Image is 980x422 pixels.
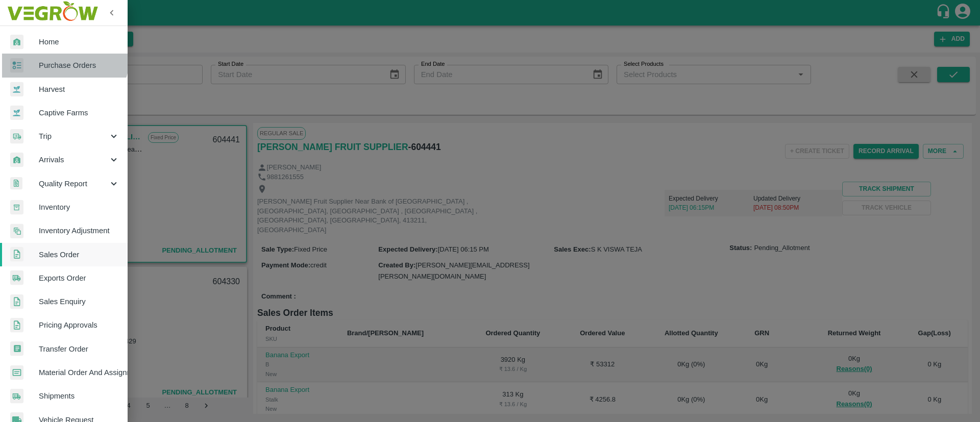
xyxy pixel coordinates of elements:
[39,107,119,118] span: Captive Farms
[10,105,23,120] img: harvest
[39,319,119,331] span: Pricing Approvals
[39,272,119,284] span: Exports Order
[39,367,119,378] span: Material Order And Assignment
[10,177,22,190] img: qualityReport
[39,343,119,355] span: Transfer Order
[10,153,23,167] img: whArrival
[39,131,108,142] span: Trip
[10,365,23,380] img: centralMaterial
[10,200,23,215] img: whInventory
[39,178,108,189] span: Quality Report
[39,36,119,47] span: Home
[39,390,119,402] span: Shipments
[10,318,23,333] img: sales
[10,247,23,262] img: sales
[10,224,23,238] img: inventory
[39,249,119,260] span: Sales Order
[10,58,23,73] img: reciept
[10,341,23,356] img: whTransfer
[10,35,23,49] img: whArrival
[10,389,23,404] img: shipments
[10,82,23,97] img: harvest
[10,294,23,309] img: sales
[39,296,119,307] span: Sales Enquiry
[39,154,108,165] span: Arrivals
[39,84,119,95] span: Harvest
[39,60,119,71] span: Purchase Orders
[10,129,23,144] img: delivery
[10,270,23,285] img: shipments
[39,225,119,236] span: Inventory Adjustment
[39,202,119,213] span: Inventory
